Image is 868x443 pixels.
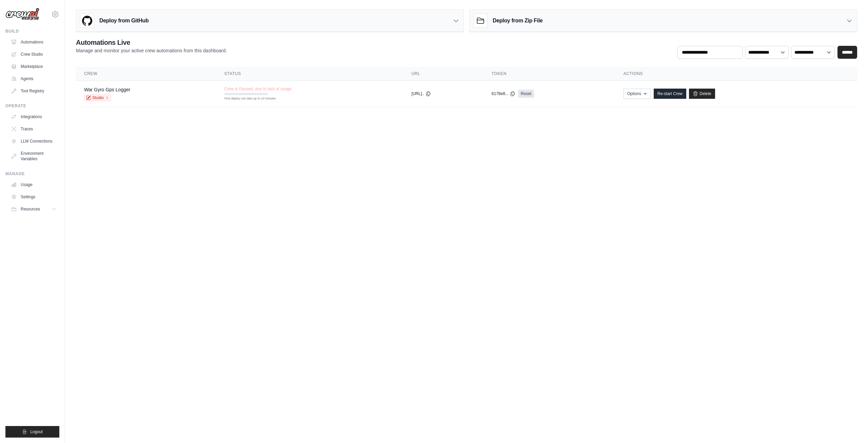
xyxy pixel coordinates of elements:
[8,204,59,215] button: Resources
[76,67,216,81] th: Crew
[5,8,39,21] img: Logo
[518,90,534,98] a: Reset
[8,179,59,190] a: Usage
[492,91,515,96] button: 6178e8...
[8,73,59,84] a: Agents
[8,86,59,96] a: Tool Registry
[8,191,59,202] a: Settings
[8,136,59,147] a: LLM Connections
[8,111,59,122] a: Integrations
[403,67,484,81] th: URL
[615,67,857,81] th: Actions
[8,148,59,164] a: Environment Variables
[99,17,149,25] h3: Deploy from GitHub
[30,429,43,435] span: Logout
[21,206,40,212] span: Resources
[80,14,94,27] img: GitHub Logo
[8,124,59,134] a: Traces
[5,29,59,34] div: Build
[76,38,227,47] h2: Automations Live
[484,67,615,81] th: Token
[654,89,686,99] a: Re-start Crew
[624,89,651,99] button: Options
[8,37,59,48] a: Automations
[84,87,130,92] a: War Gyro Gps Logger
[5,171,59,177] div: Manage
[224,96,268,101] div: First deploy can take up to 10 minutes
[84,94,111,101] a: Studio
[689,89,715,99] a: Delete
[216,67,403,81] th: Status
[8,49,59,60] a: Crew Studio
[5,426,59,438] button: Logout
[493,17,542,25] h3: Deploy from Zip File
[224,86,292,92] span: Crew is Paused, due to lack of usage
[5,103,59,109] div: Operate
[8,61,59,72] a: Marketplace
[76,47,227,54] p: Manage and monitor your active crew automations from this dashboard.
